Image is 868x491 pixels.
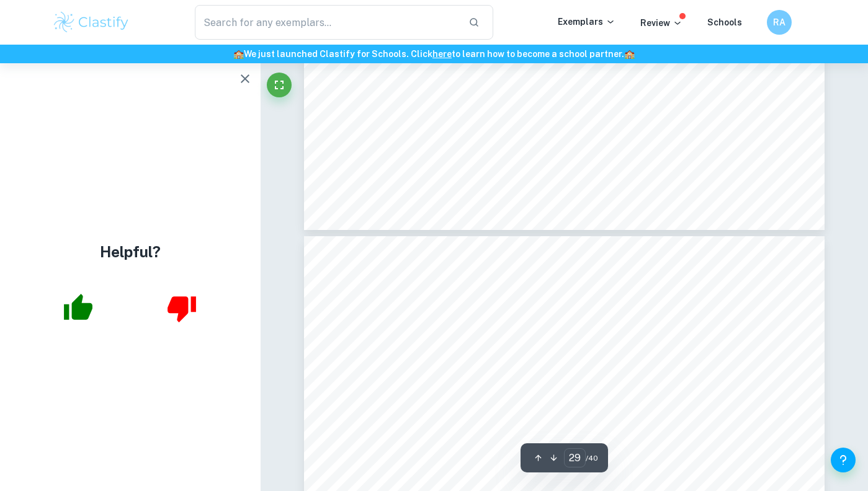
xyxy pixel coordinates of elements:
p: Review [640,16,682,30]
input: Search for any exemplars... [195,5,459,40]
span: influence growth, mortality, and the relationship between wolves and moose. The Lotka-Volterra [365,417,763,427]
h4: Helpful? [100,241,161,263]
span: 🏫 [624,49,635,59]
span: Volterra model, the wolves-moose population in [DATE] will be calculated as follows: [365,120,720,130]
span: 🏫 [233,49,244,59]
button: RA [767,10,792,35]
span: 26 [754,178,763,187]
span: Graph 8 depicts a more accurate calculation result, which is the outcome of estimating the 1981- [365,323,763,333]
p: Exemplars [558,15,615,29]
span: equation was used to calculate the results, which rely solely on predator and prey mortality and [365,440,763,450]
span: growth rates. The model cannot account for external factors such as hunters and environmental [365,464,762,474]
h6: RA [772,15,786,29]
span: the graph and population are related to actual data and graph, which is that there is no correlation [365,369,763,379]
a: here [432,49,452,59]
span: / 40 [586,453,598,464]
span: 2004 population and relationship of wolves and moose in [GEOGRAPHIC_DATA]. As predicted, [365,346,761,356]
span: between the two species. In addition, the calculation does not include the external factors that [365,393,763,403]
button: Help and Feedback [831,448,856,472]
a: Schools [707,17,742,27]
button: Fullscreen [267,73,292,97]
span: the next 10-20 years of the wolves-moose population in [GEOGRAPHIC_DATA], using the Lotka- [365,97,764,107]
span: 𝑥 = 0.613𝑡 + 0.1317 [519,144,607,154]
h6: We just launched Clastify for Schools. Click to learn how to become a school partner. [2,47,866,61]
img: Clastify logo [52,10,131,35]
span: 𝑦 = 0.129𝑡 + 0.1317 [519,299,607,309]
span: growth of the moose population is independent of the wolf population. Therefore, when predicting [365,74,763,84]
